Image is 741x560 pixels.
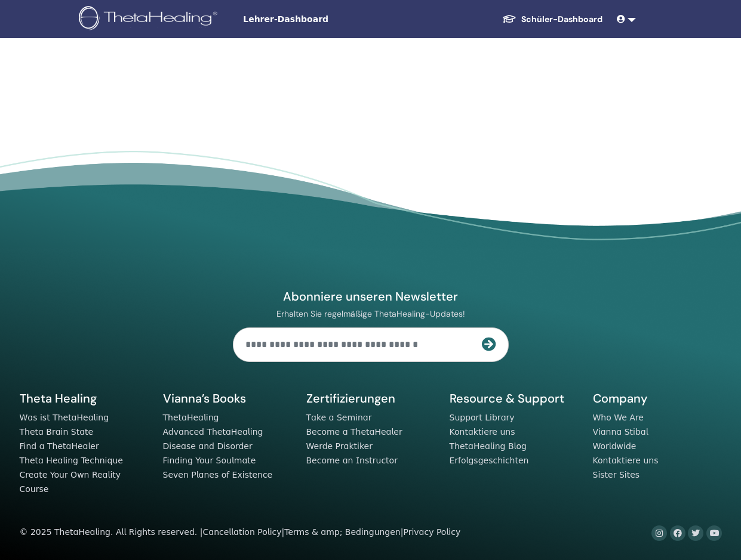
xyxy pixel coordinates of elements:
[450,427,515,437] a: Kontaktiere uns
[450,413,515,422] a: Support Library
[450,391,579,406] h5: Resource & Support
[593,470,640,479] a: Sister Sites
[593,391,722,406] h5: Company
[243,13,422,26] span: Lehrer-Dashboard
[593,413,644,422] a: Who We Are
[306,427,402,437] a: Become a ThetaHealer
[163,470,273,479] a: Seven Planes of Existence
[233,289,509,304] h4: Abonniere unseren Newsletter
[450,441,527,451] a: ThetaHealing Blog
[306,441,373,451] a: Werde Praktiker
[163,391,292,406] h5: Vianna’s Books
[493,8,612,30] a: Schüler-Dashboard
[202,527,281,537] a: Cancellation Policy
[450,456,529,465] a: Erfolgsgeschichten
[284,527,401,537] a: Terms & amp; Bedingungen
[306,456,398,465] a: Become an Instructor
[20,470,121,494] a: Create Your Own Reality Course
[593,427,648,437] a: Vianna Stibal
[79,6,222,33] img: logo.png
[20,391,149,406] h5: Theta Healing
[163,456,256,465] a: Finding Your Soulmate
[20,441,99,451] a: Find a ThetaHealer
[163,441,253,451] a: Disease and Disorder
[403,527,460,537] a: Privacy Policy
[20,427,94,437] a: Theta Brain State
[20,413,109,422] a: Was ist ThetaHealing
[593,441,637,451] a: Worldwide
[233,308,509,319] p: Erhalten Sie regelmäßige ThetaHealing-Updates!
[502,14,516,24] img: graduation-cap-white.svg
[20,525,461,540] div: © 2025 ThetaHealing. All Rights reserved. | | |
[306,391,435,406] h5: Zertifizierungen
[20,456,123,465] a: Theta Healing Technique
[163,427,263,437] a: Advanced ThetaHealing
[306,413,372,422] a: Take a Seminar
[593,456,659,465] a: Kontaktiere uns
[163,413,219,422] a: ThetaHealing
